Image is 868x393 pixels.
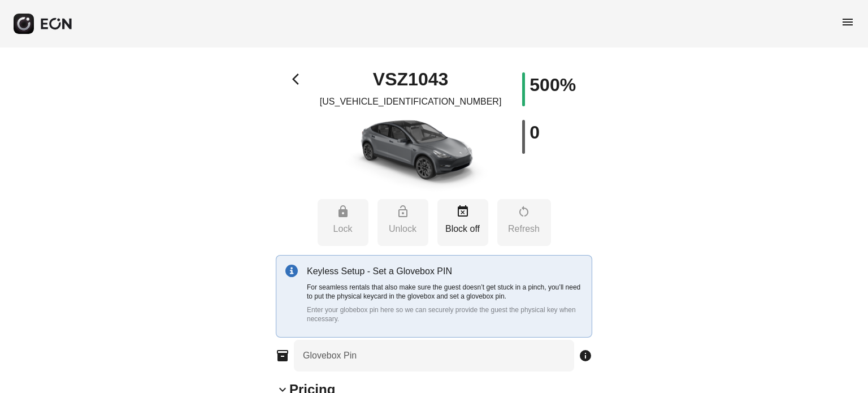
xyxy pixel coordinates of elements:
p: Enter your globebox pin here so we can securely provide the guest the physical key when necessary. [307,305,583,323]
p: Keyless Setup - Set a Glovebox PIN [307,265,583,278]
span: arrow_back_ios [292,72,306,86]
label: Glovebox Pin [303,349,357,362]
span: event_busy [456,205,470,218]
p: For seamless rentals that also make sure the guest doesn’t get stuck in a pinch, you’ll need to p... [307,283,583,301]
img: car [332,113,490,192]
h1: 0 [530,126,540,139]
h1: 500% [530,78,576,92]
span: info [579,349,592,362]
img: info [285,265,298,277]
span: menu [841,15,854,29]
p: [US_VEHICLE_IDENTIFICATION_NUMBER] [320,95,502,109]
span: inventory_2 [276,349,289,362]
h1: VSZ1043 [373,72,448,86]
button: Block off [437,199,488,246]
p: Block off [443,222,483,236]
